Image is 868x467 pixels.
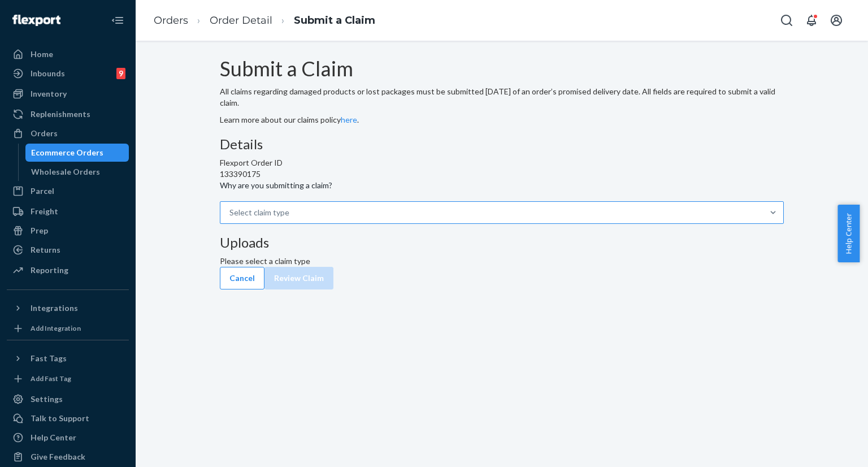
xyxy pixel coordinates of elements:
h1: Submit a Claim [220,58,784,80]
a: Freight [7,202,129,220]
p: All claims regarding damaged products or lost packages must be submitted [DATE] of an order’s pro... [220,86,784,109]
button: Integrations [7,299,129,317]
a: Inbounds9 [7,64,129,83]
div: Flexport Order ID [220,157,784,168]
a: Reporting [7,261,129,279]
a: Order Detail [210,14,272,27]
a: Home [7,45,129,63]
a: Returns [7,241,129,259]
div: Add Integration [31,323,81,333]
p: Why are you submitting a claim? [220,180,332,191]
div: Freight [31,206,58,217]
div: Prep [31,225,48,236]
a: Orders [154,14,188,27]
button: Cancel [220,267,264,289]
button: Open account menu [825,9,848,32]
div: Returns [31,244,60,256]
a: Help Center [7,429,129,447]
button: Close Navigation [106,9,129,32]
a: Submit a Claim [294,14,375,27]
button: Review Claim [264,267,333,289]
a: Inventory [7,85,129,103]
p: Please select a claim type [220,256,784,267]
a: Talk to Support [7,409,129,427]
a: Ecommerce Orders [25,144,129,162]
div: Select claim type [229,207,289,218]
div: Talk to Support [31,413,89,424]
div: Ecommerce Orders [31,147,103,158]
button: Open Search Box [775,9,798,32]
div: Add Fast Tag [31,374,71,383]
a: Parcel [7,182,129,200]
a: Add Integration [7,322,129,335]
div: Settings [31,394,63,405]
button: Fast Tags [7,349,129,367]
a: Prep [7,222,129,240]
div: 133390175 [220,168,784,180]
input: Why are you submitting a claim?Select claim type [289,207,290,218]
div: 9 [116,68,125,79]
div: Inventory [31,88,67,100]
img: Flexport logo [12,15,60,26]
a: Replenishments [7,105,129,123]
div: Reporting [31,265,68,276]
div: Help Center [31,432,76,443]
div: Integrations [31,302,78,314]
div: Parcel [31,185,54,197]
a: Wholesale Orders [25,163,129,181]
div: Orders [31,128,58,139]
button: Give Feedback [7,448,129,466]
div: Replenishments [31,109,90,120]
ol: breadcrumbs [145,4,384,37]
h3: Uploads [220,235,784,250]
h3: Details [220,137,784,152]
p: Learn more about our claims policy . [220,114,784,126]
div: Give Feedback [31,451,85,462]
div: Inbounds [31,68,65,79]
div: Fast Tags [31,353,67,364]
div: Home [31,49,53,60]
button: Open notifications [800,9,823,32]
a: Add Fast Tag [7,372,129,386]
a: Settings [7,390,129,408]
a: here [341,115,357,124]
div: Wholesale Orders [31,166,100,178]
a: Orders [7,124,129,142]
button: Help Center [837,205,860,262]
